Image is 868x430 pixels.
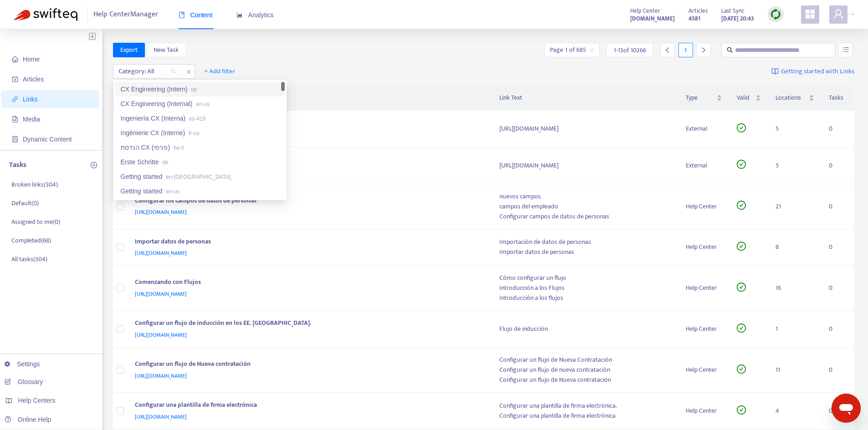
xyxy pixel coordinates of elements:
strong: [DOMAIN_NAME] [630,14,675,24]
a: Glossary [5,378,43,385]
span: en-[GEOGRAPHIC_DATA] [166,174,231,180]
p: All tasks ( 304 ) [11,254,47,264]
span: check-circle [737,283,746,292]
span: [URL][DOMAIN_NAME] [135,330,187,339]
div: Configurar los campos de datos de personas [135,196,482,207]
span: Articles [688,6,708,16]
div: [URL][DOMAIN_NAME] [499,161,672,171]
td: 0 [822,147,854,184]
div: Help Center [686,324,722,334]
div: Configurar un flujo de Nueva contratación [135,359,482,371]
div: Help Center [686,406,722,416]
a: Getting started with Links [771,64,854,79]
div: Importar datos de personas [499,247,672,257]
span: Export [120,45,138,55]
span: container [12,136,18,142]
span: New Task [154,45,179,55]
button: New Task [146,43,186,57]
p: Broken links ( 304 ) [11,180,58,189]
span: plus-circle [91,162,97,168]
a: Online Help [5,416,51,423]
span: Last Sync [721,6,745,16]
span: fr-ca [189,130,200,137]
span: [URL][DOMAIN_NAME] [135,289,187,298]
div: Ingeniería CX (Interna) [121,113,279,123]
p: Assigned to me ( 0 ) [11,217,60,227]
span: [URL][DOMAIN_NAME] [135,248,187,258]
span: Help Centers [18,397,56,404]
span: file-image [12,116,18,122]
div: Configurar un flujo de inducción en los EE. [GEOGRAPHIC_DATA]. [135,318,482,330]
td: 16 [768,266,822,311]
th: Link Title [128,86,492,111]
strong: 4581 [688,14,700,24]
div: Introducción a los flujos [499,293,672,303]
div: Ingénierie CX (Interne) [121,128,279,138]
td: 0 [822,311,854,348]
div: Blocking Docx as a E-Sign Template - Google Sheets [135,118,482,130]
span: Home [23,56,40,63]
div: Help Center [686,365,722,375]
div: campos del empleado [499,202,672,212]
div: CX Engineering (Internal) [121,99,279,109]
p: Default ( 0 ) [11,198,39,208]
span: appstore [805,9,816,20]
span: check-circle [737,160,746,169]
span: check-circle [737,364,746,374]
span: Articles [23,76,44,83]
td: 0 [822,184,854,229]
div: Configurar una plantilla de firma electrónica. [499,401,672,411]
td: 4 [768,393,822,430]
div: Help Center [686,202,722,212]
span: home [12,56,18,62]
th: Type [678,86,729,111]
span: area-chart [236,12,243,18]
span: check-circle [737,324,746,333]
span: de [191,86,197,93]
div: Getting started [121,172,279,182]
td: 0 [822,111,854,147]
span: check-circle [737,405,746,415]
div: Configurar campos de datos de personas [499,212,672,222]
span: Locations [776,93,807,103]
p: Tasks [9,160,26,171]
div: [URL][DOMAIN_NAME] [499,124,672,134]
span: search [727,47,733,53]
span: right [700,47,707,53]
div: Configurar una plantilla de firma electrónica [135,400,482,412]
span: en-us [196,101,210,107]
span: Type [686,93,715,103]
span: [URL][DOMAIN_NAME] [135,412,187,421]
iframe: Button to launch messaging window [832,394,861,423]
div: הנדסת CX (פנימי) [121,142,279,152]
td: 8 [768,229,822,266]
div: Importación de datos de personas [499,237,672,247]
span: en-us [166,188,180,195]
span: user [833,9,844,20]
img: image-link [771,68,779,75]
img: Swifteq [14,8,77,21]
span: Help Center Manager [93,6,158,23]
span: he-il [174,145,184,151]
div: Help Center [686,283,722,293]
span: Links [23,96,38,103]
span: book [179,12,185,18]
span: [URL][DOMAIN_NAME] [135,371,187,380]
td: 1 [768,311,822,348]
span: Analytics [236,11,274,19]
span: + Add filter [204,66,236,77]
span: unordered-list [842,46,849,53]
div: nuevos campos [499,192,672,202]
th: Link Text [492,86,679,111]
div: External [686,124,722,134]
div: Erste Schritte [121,157,279,167]
img: sync.dc5367851b00ba804db3.png [770,9,781,20]
button: Export [113,43,145,57]
span: left [664,47,671,53]
div: Configurar un flujo de Nueva contratación [499,375,672,385]
span: Dynamic Content [23,136,72,143]
span: account-book [12,76,18,82]
div: Comenzando con Flujos [135,277,482,289]
div: Help Center [686,242,722,252]
span: de [162,159,168,166]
